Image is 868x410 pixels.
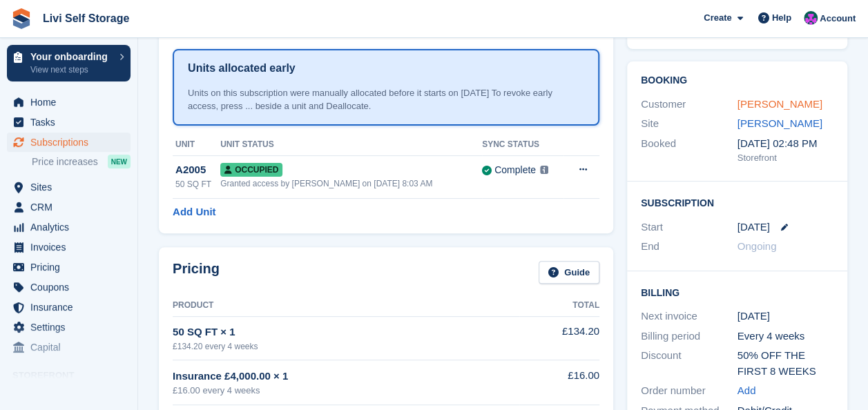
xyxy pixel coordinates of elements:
[641,285,833,299] h2: Billing
[737,136,834,152] div: [DATE] 02:48 PM
[7,113,131,132] a: menu
[220,134,482,156] th: Unit Status
[7,92,131,112] a: menu
[11,8,32,29] img: stora-icon-8386f47178a22dfd0bd8f6a31ec36ba5ce8667c1dd55bd0f319d3a0aa187defe.svg
[173,340,519,353] div: £134.20 every 4 weeks
[7,318,131,337] a: menu
[641,309,737,324] div: Next invoice
[30,237,113,257] span: Invoices
[173,204,215,220] a: Add Unit
[173,261,220,284] h2: Pricing
[820,12,856,26] span: Account
[641,219,737,235] div: Start
[737,117,822,129] a: [PERSON_NAME]
[32,154,131,169] a: Price increases NEW
[30,217,113,237] span: Analytics
[7,197,131,217] a: menu
[737,329,834,344] div: Every 4 weeks
[7,217,131,237] a: menu
[641,75,833,86] h2: Booking
[30,177,113,197] span: Sites
[641,195,833,209] h2: Subscription
[12,369,137,382] span: Storefront
[188,60,296,77] h1: Units allocated early
[30,64,113,76] p: View next steps
[30,318,113,337] span: Settings
[641,97,737,113] div: Customer
[772,11,791,25] span: Help
[704,11,731,25] span: Create
[641,348,737,379] div: Discount
[30,52,113,61] p: Your onboarding
[494,163,536,177] div: Complete
[30,277,113,297] span: Coupons
[37,7,135,30] a: Livi Self Storage
[7,297,131,317] a: menu
[519,316,599,360] td: £134.20
[30,297,113,317] span: Insurance
[30,133,113,152] span: Subscriptions
[641,136,737,165] div: Booked
[7,257,131,277] a: menu
[173,134,220,156] th: Unit
[7,133,131,152] a: menu
[519,295,599,317] th: Total
[7,277,131,297] a: menu
[220,163,282,177] span: Occupied
[32,155,98,168] span: Price increases
[173,369,519,384] div: Insurance £4,000.00 × 1
[30,113,113,132] span: Tasks
[220,177,482,190] div: Granted access by [PERSON_NAME] on [DATE] 8:03 AM
[540,166,548,174] img: icon-info-grey-7440780725fd019a000dd9b08b2336e03edf1995a4989e88bcd33f0948082b44.svg
[173,295,519,317] th: Product
[188,86,584,113] div: Units on this subscription were manually allocated before it starts on [DATE] To revoke early acc...
[173,384,519,398] div: £16.00 every 4 weeks
[175,162,220,178] div: A2005
[641,329,737,344] div: Billing period
[482,134,563,156] th: Sync Status
[737,219,770,235] time: 2025-09-01 00:00:00 UTC
[737,383,756,399] a: Add
[7,338,131,357] a: menu
[519,360,599,405] td: £16.00
[641,116,737,132] div: Site
[30,338,113,357] span: Capital
[7,45,131,81] a: Your onboarding View next steps
[737,98,822,110] a: [PERSON_NAME]
[30,197,113,217] span: CRM
[804,11,818,25] img: Graham Cameron
[108,155,131,168] div: NEW
[175,178,220,191] div: 50 SQ FT
[737,348,834,379] div: 50% OFF THE FIRST 8 WEEKS
[737,240,777,252] span: Ongoing
[641,383,737,399] div: Order number
[30,92,113,112] span: Home
[539,261,599,284] a: Guide
[737,151,834,165] div: Storefront
[30,257,113,277] span: Pricing
[7,237,131,257] a: menu
[737,309,834,324] div: [DATE]
[7,177,131,197] a: menu
[641,239,737,255] div: End
[173,324,519,340] div: 50 SQ FT × 1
